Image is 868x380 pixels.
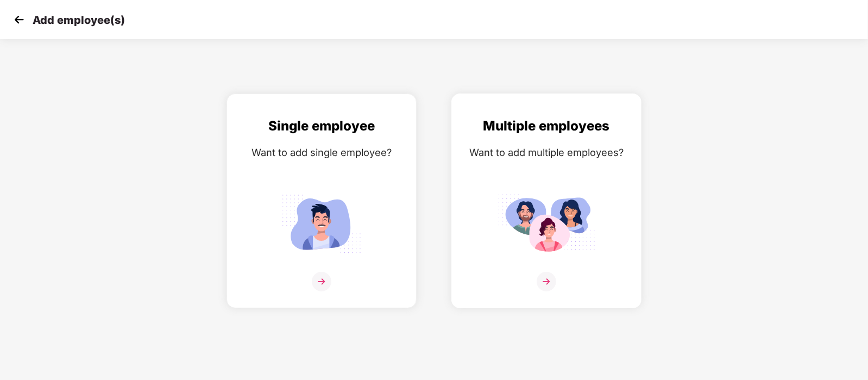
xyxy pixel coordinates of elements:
[498,190,595,258] img: svg+xml;base64,PHN2ZyB4bWxucz0iaHR0cDovL3d3dy53My5vcmcvMjAwMC9zdmciIGlkPSJNdWx0aXBsZV9lbXBsb3llZS...
[463,116,630,136] div: Multiple employees
[33,14,125,27] p: Add employee(s)
[537,272,556,291] img: svg+xml;base64,PHN2ZyB4bWxucz0iaHR0cDovL3d3dy53My5vcmcvMjAwMC9zdmciIHdpZHRoPSIzNiIgaGVpZ2h0PSIzNi...
[238,116,405,136] div: Single employee
[273,190,370,258] img: svg+xml;base64,PHN2ZyB4bWxucz0iaHR0cDovL3d3dy53My5vcmcvMjAwMC9zdmciIGlkPSJTaW5nbGVfZW1wbG95ZWUiIH...
[463,145,630,160] div: Want to add multiple employees?
[238,145,405,160] div: Want to add single employee?
[312,272,331,291] img: svg+xml;base64,PHN2ZyB4bWxucz0iaHR0cDovL3d3dy53My5vcmcvMjAwMC9zdmciIHdpZHRoPSIzNiIgaGVpZ2h0PSIzNi...
[11,11,27,28] img: svg+xml;base64,PHN2ZyB4bWxucz0iaHR0cDovL3d3dy53My5vcmcvMjAwMC9zdmciIHdpZHRoPSIzMCIgaGVpZ2h0PSIzMC...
